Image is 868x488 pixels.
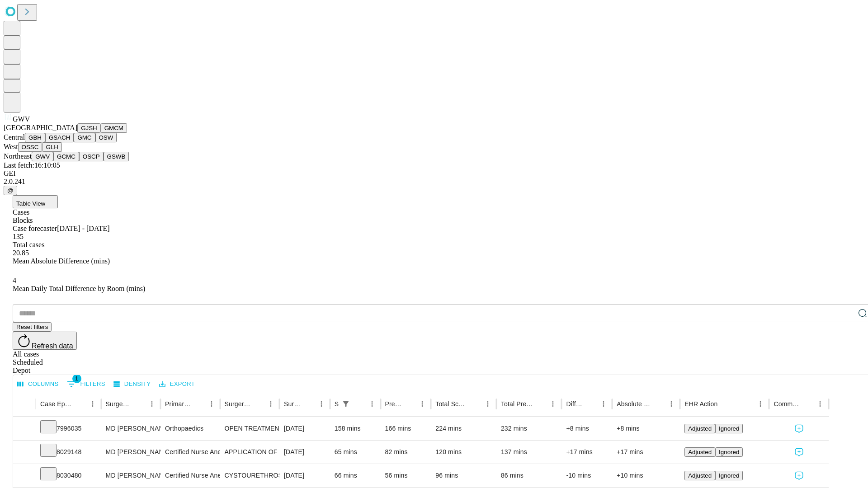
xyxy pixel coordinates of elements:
button: Sort [252,398,264,410]
div: Total Scheduled Duration [435,400,468,408]
div: -10 mins [566,464,608,487]
span: Refresh data [32,342,73,350]
div: 8029148 [40,441,97,464]
button: Menu [86,398,99,410]
div: OPEN TREATMENT OF TARSOMETATARSAL [MEDICAL_DATA] [225,417,275,440]
button: OSCP [79,152,104,161]
span: Ignored [719,425,739,432]
button: Sort [133,398,146,410]
button: Ignored [715,447,743,457]
button: Sort [801,398,814,410]
button: GSWB [104,152,129,161]
span: Mean Daily Total Difference by Room (mins) [13,285,145,292]
button: Sort [652,398,665,410]
button: Sort [534,398,547,410]
div: Certified Nurse Anesthetist [165,464,215,487]
div: MD [PERSON_NAME] [106,464,156,487]
button: Adjusted [684,471,715,480]
div: Certified Nurse Anesthetist [165,441,215,464]
span: Ignored [719,472,739,479]
span: Ignored [719,449,739,455]
span: Total cases [13,241,44,249]
span: Northeast [4,152,32,160]
button: Ignored [715,424,743,433]
button: Menu [416,398,429,410]
button: Show filters [340,398,352,410]
div: 65 mins [335,441,376,464]
button: GSACH [45,133,74,142]
div: [DATE] [284,417,325,440]
div: Surgery Name [225,400,251,408]
button: Density [111,377,153,391]
div: 224 mins [435,417,492,440]
span: Last fetch: 16:10:05 [4,161,60,169]
div: APPLICATION OF EXTERNAL FIXATOR MULTIPLANE ILLIZAROV TYPE [225,441,275,464]
button: OSW [95,133,117,142]
button: Sort [718,398,731,410]
button: Expand [18,468,31,484]
div: +8 mins [617,417,675,440]
div: +17 mins [617,441,675,464]
div: +10 mins [617,464,675,487]
button: Menu [315,398,328,410]
div: Case Epic Id [40,400,73,408]
span: 20.85 [13,249,29,257]
div: Surgery Date [284,400,302,408]
button: Sort [469,398,481,410]
span: @ [7,187,14,194]
button: Reset filters [13,322,52,332]
div: CYSTOURETHROSCOPY [MEDICAL_DATA] WITH [MEDICAL_DATA] AND [MEDICAL_DATA] INSERTION [225,464,275,487]
div: 166 mins [385,417,427,440]
button: Sort [403,398,416,410]
span: Mean Absolute Difference (mins) [13,257,110,265]
div: 2.0.241 [4,178,864,186]
div: Surgeon Name [106,400,132,408]
span: 4 [13,277,16,284]
span: Adjusted [688,425,712,432]
button: GMCM [101,123,127,133]
span: 135 [13,233,24,240]
span: Table View [16,200,45,207]
span: Adjusted [688,472,712,479]
div: Scheduled In Room Duration [335,400,339,408]
button: Ignored [715,471,743,480]
div: 120 mins [435,441,492,464]
button: Sort [353,398,366,410]
div: Predicted In Room Duration [385,400,403,408]
div: 96 mins [435,464,492,487]
span: Reset filters [16,324,48,330]
button: Menu [146,398,158,410]
button: GJSH [77,123,101,133]
button: Export [157,377,197,391]
div: EHR Action [684,400,717,408]
div: GEI [4,169,864,178]
div: 66 mins [335,464,376,487]
button: Adjusted [684,424,715,433]
button: Menu [547,398,559,410]
div: 1 active filter [340,398,352,410]
button: Menu [597,398,610,410]
button: GCMC [53,152,79,161]
button: Expand [18,445,31,460]
button: Sort [585,398,597,410]
div: 86 mins [501,464,557,487]
div: MD [PERSON_NAME] [PERSON_NAME] Md [106,417,156,440]
button: Menu [366,398,378,410]
button: Adjusted [684,447,715,457]
span: West [4,143,18,150]
span: Case forecaster [13,225,57,232]
button: Menu [665,398,678,410]
div: [DATE] [284,441,325,464]
div: 82 mins [385,441,427,464]
button: Menu [814,398,826,410]
button: Expand [18,421,31,437]
div: Difference [566,400,584,408]
button: Menu [205,398,218,410]
span: GWV [13,115,30,123]
div: +8 mins [566,417,608,440]
div: 158 mins [335,417,376,440]
button: Menu [754,398,767,410]
div: +17 mins [566,441,608,464]
button: Menu [264,398,277,410]
button: Table View [13,195,58,208]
